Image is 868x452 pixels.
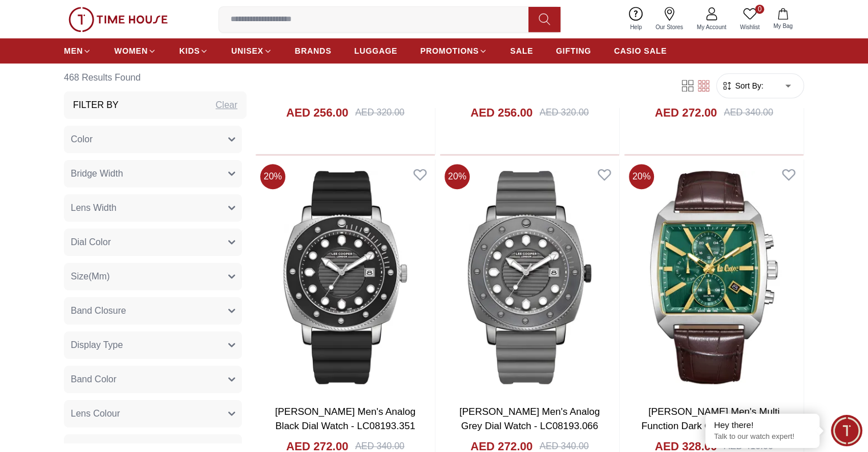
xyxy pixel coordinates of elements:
span: Lens Width [71,201,116,215]
button: Lens Colour [64,400,242,427]
span: SALE [510,45,533,57]
a: KIDS [179,41,208,61]
a: BRANDS [295,41,332,61]
span: 20 % [260,164,285,189]
span: My Account [692,23,731,31]
span: Color [71,133,92,146]
span: Wishlist [736,23,764,31]
span: Bridge Width [71,167,123,181]
a: 0Wishlist [733,5,766,34]
a: [PERSON_NAME] Men's Analog Grey Dial Watch - LC08193.066 [459,406,600,432]
button: Size(Mm) [64,263,242,290]
div: AED 320.00 [355,106,404,119]
span: 20 % [445,164,470,189]
span: 20 % [629,164,654,189]
p: Talk to our watch expert! [714,432,811,442]
span: UNISEX [231,45,263,57]
span: Band Closure [71,304,126,318]
img: ... [68,7,168,32]
span: KIDS [179,45,200,57]
button: Display Type [64,331,242,359]
div: Chat Widget [831,415,862,446]
img: Lee Cooper Men's Analog Black Dial Watch - LC08193.351 [256,159,435,395]
a: [PERSON_NAME] Men's Analog Black Dial Watch - LC08193.351 [275,406,415,432]
div: Hey there! [714,419,811,431]
a: GIFTING [556,41,591,61]
a: MEN [64,41,91,61]
span: WOMEN [114,45,148,57]
button: Sort By: [721,80,764,91]
button: Band Color [64,366,242,393]
span: Our Stores [651,23,688,31]
button: My Bag [766,6,800,33]
span: Sort By: [733,80,764,91]
button: Dial Color [64,229,242,256]
a: [PERSON_NAME] Men's Multi Function Dark Green Dial Watch - LC08180.372 [641,406,796,446]
button: Band Closure [64,297,242,325]
h4: AED 256.00 [470,105,532,121]
span: LUGGAGE [354,45,398,57]
span: Display Type [71,338,123,352]
span: GIFTING [556,45,591,57]
img: Lee Cooper Men's Analog Grey Dial Watch - LC08193.066 [440,159,619,395]
a: LUGGAGE [354,41,398,61]
a: CASIO SALE [614,41,667,61]
span: BRANDS [295,45,332,57]
div: AED 340.00 [724,106,773,119]
button: Lens Width [64,194,242,222]
h3: Filter By [73,98,119,112]
a: PROMOTIONS [420,41,487,61]
div: Clear [216,98,237,112]
span: PROMOTIONS [420,45,479,57]
span: Help [625,23,647,31]
a: UNISEX [231,41,272,61]
span: MEN [64,45,83,57]
h6: 468 Results Found [64,64,247,91]
a: SALE [510,41,533,61]
span: CASIO SALE [614,45,667,57]
span: Dial Color [71,235,111,249]
span: Lens Colour [71,407,120,421]
button: Color [64,126,242,153]
span: Size(Mm) [71,270,110,283]
div: AED 320.00 [539,106,588,119]
h4: AED 256.00 [286,105,348,121]
h4: AED 272.00 [655,105,717,121]
button: Bridge Width [64,160,242,187]
a: WOMEN [114,41,156,61]
img: Lee Cooper Men's Multi Function Dark Green Dial Watch - LC08180.372 [624,159,804,395]
span: Band Color [71,373,116,386]
a: Our Stores [649,5,690,34]
a: Help [623,5,649,34]
span: 0 [755,5,764,14]
span: My Bag [769,22,797,30]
